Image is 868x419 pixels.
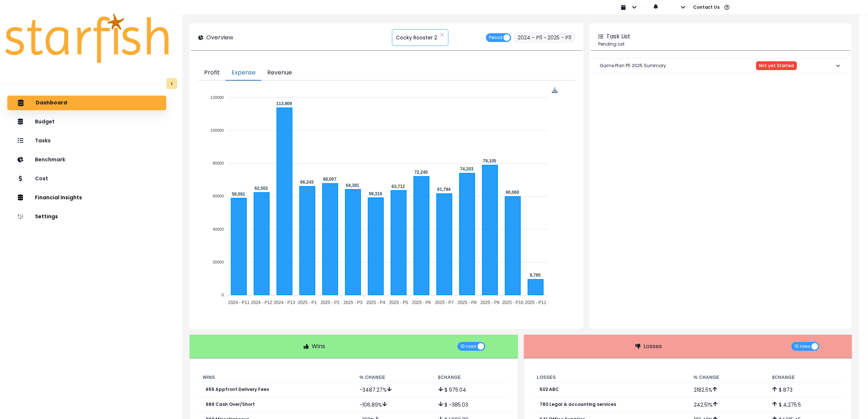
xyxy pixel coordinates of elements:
[197,373,354,382] th: Wins
[366,300,385,305] tspan: 2025 - P4
[344,300,363,305] tspan: 2025 - P3
[228,300,250,305] tspan: 2024 - P11
[458,300,477,305] tspan: 2025 - P8
[35,119,55,125] p: Budget
[206,402,255,407] p: 989 Cash Over/Short
[412,300,431,305] tspan: 2025 - P6
[540,387,559,392] p: 502 ABC
[354,382,432,397] td: -3487.27 %
[389,300,408,305] tspan: 2025 - P5
[213,260,224,264] tspan: 20000
[766,382,845,397] td: $ 873
[35,176,48,182] p: Cost
[435,300,454,305] tspan: 2025 - P7
[198,65,226,81] button: Profit
[552,87,558,93] img: Download Expense
[396,30,437,45] span: Cocky Rooster 2
[213,161,224,165] tspan: 80000
[7,172,166,186] button: Cost
[354,397,432,412] td: -106.89 %
[643,342,662,351] p: Losses
[35,138,51,144] p: Tasks
[222,293,224,297] tspan: 0
[7,191,166,205] button: Financial Insights
[688,373,766,382] th: % Change
[312,342,325,351] p: Wins
[759,63,794,68] span: Not yet Started
[354,373,432,382] th: % Change
[440,31,444,38] button: Clear
[766,397,845,412] td: $ 4,275.5
[321,300,340,305] tspan: 2025 - P2
[525,300,547,305] tspan: 2025 - P11
[298,300,317,305] tspan: 2025 - P1
[7,134,166,148] button: Tasks
[606,32,630,41] p: Task List
[226,65,261,81] button: Expense
[552,87,558,93] div: Menu
[540,402,616,407] p: 780 Legal & accounting services
[432,373,511,382] th: $ Change
[274,300,295,305] tspan: 2024 - P13
[206,33,233,42] p: Overview
[531,373,688,382] th: Losses
[7,209,166,224] button: Settings
[7,153,166,167] button: Benchmark
[594,58,848,73] button: Game Plan P5 2025 SummaryNot yet Started
[206,387,269,392] p: 655 Appfront Delivery Fees
[794,342,810,351] span: 10 rows
[36,100,67,106] p: Dashboard
[7,96,166,110] button: Dashboard
[440,32,444,37] svg: close
[251,300,273,305] tspan: 2024 - P12
[766,373,845,382] th: $ Change
[460,342,476,351] span: 10 rows
[7,115,166,129] button: Budget
[489,33,502,42] span: Period
[502,300,524,305] tspan: 2025 - P10
[600,57,666,75] p: Game Plan P5 2025 Summary
[481,300,500,305] tspan: 2025 - P9
[35,157,65,163] p: Benchmark
[432,397,511,412] td: $ -385.03
[688,382,766,397] td: 2182.5 %
[210,128,224,132] tspan: 100000
[213,227,224,231] tspan: 40000
[210,95,224,100] tspan: 120000
[688,397,766,412] td: 242.51 %
[261,65,298,81] button: Revenue
[213,194,224,199] tspan: 60000
[598,41,843,47] p: Pending List
[432,382,511,397] td: $ 975.04
[514,32,575,43] button: 2024 - P11 ~ 2025 - P11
